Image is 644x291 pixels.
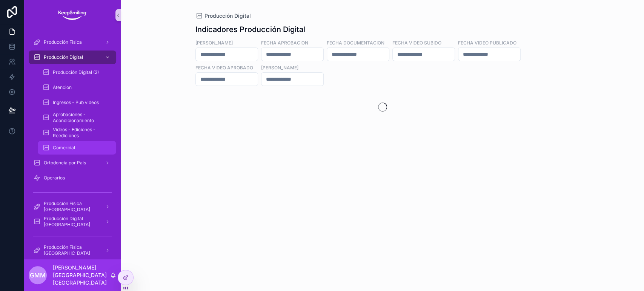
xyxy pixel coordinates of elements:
label: Fecha Documentacion [327,39,384,46]
img: App logo [57,9,87,21]
span: Comercial [53,145,75,151]
a: Operarios [29,171,116,185]
a: Producción Digital [195,12,251,20]
label: [PERSON_NAME] [195,39,233,46]
p: [PERSON_NAME][GEOGRAPHIC_DATA][GEOGRAPHIC_DATA] [53,264,110,286]
div: scrollable content [24,30,121,259]
a: Ingresos - Pub videos [38,96,116,109]
label: Fecha Video Aprobado [195,64,253,71]
span: Producción Digital (2) [53,69,99,75]
a: Producción Digital [GEOGRAPHIC_DATA] [29,215,116,228]
span: Atencion [53,84,72,90]
span: GMM [30,271,46,280]
a: Producción Fisica [29,35,116,49]
a: Producción Fisica [GEOGRAPHIC_DATA] [29,200,116,213]
h1: Indicadores Producción Digital [195,24,305,35]
span: Producción Fisica [GEOGRAPHIC_DATA] [44,201,99,213]
label: [PERSON_NAME] [261,64,298,71]
label: Fecha Video Publicado [458,39,516,46]
span: Videos - Ediciones - Reediciones [53,127,109,139]
span: Operarios [44,175,65,181]
span: Aprobaciones - Acondicionamiento [53,112,109,124]
span: Producción Digital [GEOGRAPHIC_DATA] [44,216,99,228]
span: Ingresos - Pub videos [53,100,99,106]
label: Fecha Video Subido [392,39,441,46]
a: Atencion [38,81,116,94]
label: Fecha Aprobacion [261,39,308,46]
span: Producción Digital [204,12,251,20]
span: Producción Fisica [44,39,82,45]
a: Aprobaciones - Acondicionamiento [38,111,116,124]
a: Producción Digital [29,51,116,64]
a: Videos - Ediciones - Reediciones [38,126,116,139]
a: Comercial [38,141,116,155]
a: Producción Fisica [GEOGRAPHIC_DATA] [29,244,116,257]
span: Producción Fisica [GEOGRAPHIC_DATA] [44,244,99,256]
a: Ortodoncia por País [29,156,116,170]
a: Producción Digital (2) [38,66,116,79]
span: Producción Digital [44,54,83,60]
span: Ortodoncia por País [44,160,86,166]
